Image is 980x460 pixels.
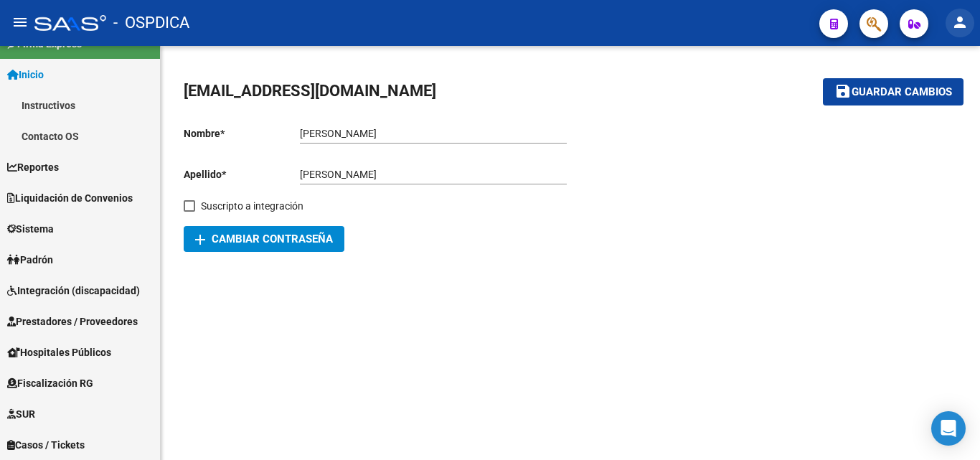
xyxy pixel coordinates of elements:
[7,221,54,237] span: Sistema
[7,252,53,268] span: Padrón
[7,190,133,206] span: Liquidación de Convenios
[834,83,852,100] mat-icon: save
[951,14,969,31] mat-icon: person
[184,166,300,182] p: Apellido
[184,126,300,141] p: Nombre
[184,82,436,100] span: [EMAIL_ADDRESS][DOMAIN_NAME]
[7,67,44,83] span: Inicio
[7,344,111,360] span: Hospitales Públicos
[823,78,963,105] button: Guardar cambios
[931,411,966,446] div: Open Intercom Messenger
[7,406,35,422] span: SUR
[7,283,140,299] span: Integración (discapacidad)
[113,7,189,39] span: - OSPDICA
[201,197,303,215] span: Suscripto a integración
[7,437,85,453] span: Casos / Tickets
[852,86,952,99] span: Guardar cambios
[7,159,59,175] span: Reportes
[7,375,93,391] span: Fiscalización RG
[184,226,344,252] button: Cambiar Contraseña
[7,314,138,329] span: Prestadores / Proveedores
[11,14,29,31] mat-icon: menu
[192,231,209,248] mat-icon: add
[195,233,333,245] span: Cambiar Contraseña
